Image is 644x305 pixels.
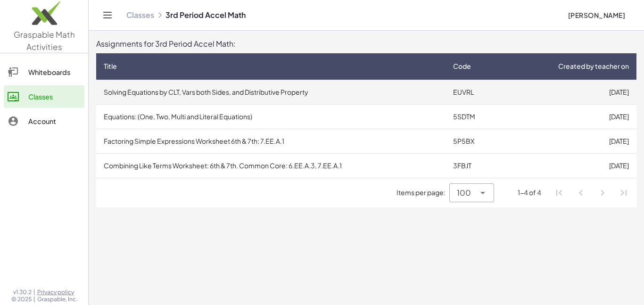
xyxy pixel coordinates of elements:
[558,61,629,71] span: Created by teacher on
[126,10,154,20] a: Classes
[396,188,449,198] span: Items per page:
[560,7,633,24] button: [PERSON_NAME]
[446,104,504,129] td: 5SDTM
[28,66,81,78] div: Whiteboards
[14,29,75,52] span: Graspable Math Activities
[28,91,81,102] div: Classes
[453,61,471,71] span: Code
[549,182,635,204] nav: Pagination Navigation
[33,289,35,296] span: |
[28,115,81,127] div: Account
[37,289,77,296] a: Privacy policy
[446,80,504,104] td: EUVRL
[457,187,471,198] span: 100
[96,153,446,178] td: Combining Like Terms Worksheet: 6th & 7th. Common Core: 6.EE.A.3, 7.EE.A.1
[104,61,117,71] span: Title
[568,11,625,19] span: [PERSON_NAME]
[96,38,636,49] div: Assignments for 3rd Period Accel Math:
[4,110,84,132] a: Account
[11,296,32,303] span: © 2025
[518,188,541,198] div: 1-4 of 4
[37,296,77,303] span: Graspable, Inc.
[4,61,84,83] a: Whiteboards
[33,296,35,303] span: |
[504,129,636,153] td: [DATE]
[100,8,115,23] button: Toggle navigation
[446,153,504,178] td: 3FBJT
[504,104,636,129] td: [DATE]
[96,129,446,153] td: Factoring Simple Expressions Worksheet 6th & 7th; 7.EE.A.1
[96,104,446,129] td: Equations: (One, Two, Multi and Literal Equations)
[504,153,636,178] td: [DATE]
[504,80,636,104] td: [DATE]
[4,85,84,108] a: Classes
[446,129,504,153] td: 5P5BX
[96,80,446,104] td: Solving Equations by CLT, Vars both Sides, and Distributive Property
[13,289,32,296] span: v1.30.2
